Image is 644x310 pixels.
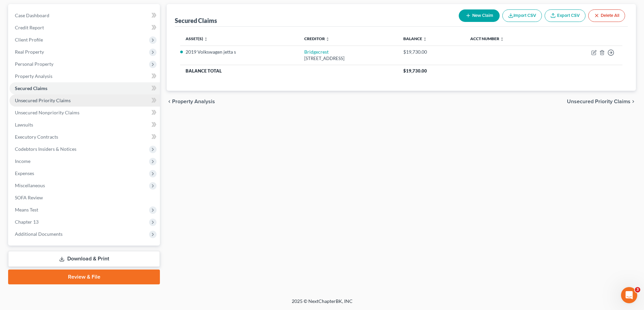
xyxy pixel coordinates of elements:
[567,99,630,104] span: Unsecured Priority Claims
[186,49,293,55] li: 2019 Volkswagen jetta s
[326,37,330,41] i: unfold_more
[567,99,636,104] button: Unsecured Priority Claims chevron_right
[15,195,43,200] span: SOFA Review
[502,9,542,22] button: Import CSV
[15,158,30,164] span: Income
[167,99,215,104] button: chevron_left Property Analysis
[9,131,160,143] a: Executory Contracts
[15,231,63,237] span: Additional Documents
[304,49,329,55] a: Bridgecrest
[9,94,160,107] a: Unsecured Priority Claims
[175,17,217,25] div: Secured Claims
[15,134,58,140] span: Executory Contracts
[15,110,79,115] span: Unsecured Nonpriority Claims
[588,9,625,22] button: Delete All
[630,99,636,104] i: chevron_right
[304,36,330,41] a: Creditor unfold_more
[500,37,504,41] i: unfold_more
[9,82,160,94] a: Secured Claims
[304,55,392,62] div: [STREET_ADDRESS]
[15,12,49,18] span: Case Dashboard
[15,170,34,176] span: Expenses
[15,146,76,152] span: Codebtors Insiders & Notices
[545,9,586,22] a: Export CSV
[15,61,53,67] span: Personal Property
[9,192,160,204] a: SOFA Review
[9,107,160,119] a: Unsecured Nonpriority Claims
[403,49,459,55] div: $19,730.00
[8,270,160,284] a: Review & File
[470,36,504,41] a: Acct Number unfold_more
[172,99,215,104] span: Property Analysis
[15,37,43,43] span: Client Profile
[403,68,427,74] span: $19,730.00
[15,122,33,128] span: Lawsuits
[423,37,427,41] i: unfold_more
[8,251,160,267] a: Download & Print
[9,22,160,34] a: Credit Report
[167,99,172,104] i: chevron_left
[621,287,637,303] iframe: Intercom live chat
[635,287,640,292] span: 3
[15,85,47,91] span: Secured Claims
[9,70,160,82] a: Property Analysis
[15,73,52,79] span: Property Analysis
[403,36,427,41] a: Balance unfold_more
[129,298,515,310] div: 2025 © NextChapterBK, INC
[15,182,45,188] span: Miscellaneous
[459,9,500,22] button: New Claim
[15,25,44,30] span: Credit Report
[15,97,71,103] span: Unsecured Priority Claims
[180,65,398,77] th: Balance Total
[15,219,39,225] span: Chapter 13
[15,207,38,213] span: Means Test
[204,37,208,41] i: unfold_more
[9,119,160,131] a: Lawsuits
[15,49,44,55] span: Real Property
[186,36,208,41] a: Asset(s) unfold_more
[9,9,160,22] a: Case Dashboard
